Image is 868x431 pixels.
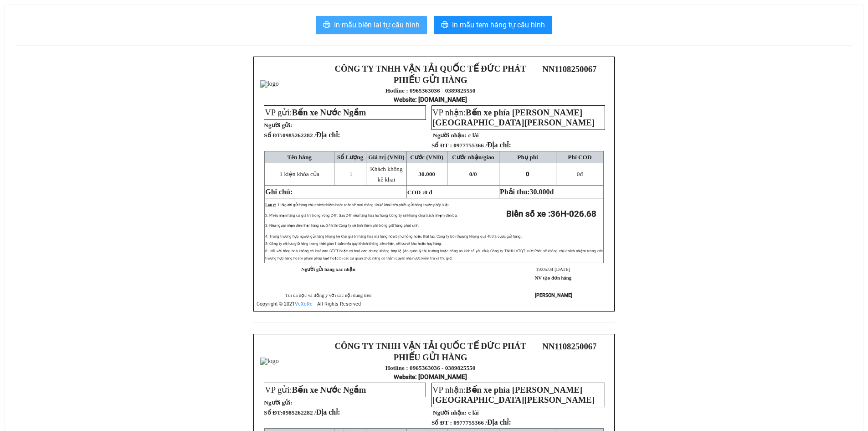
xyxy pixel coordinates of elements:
span: 0985262282 / [282,409,340,416]
img: logo [260,80,279,88]
span: Địa chỉ: [487,418,511,426]
span: 0977755366 / [453,419,511,426]
span: 1 [349,171,353,177]
img: qr-code [556,76,583,103]
span: In mẫu biên lai tự cấu hình [334,19,420,31]
span: 2: Phiếu nhận hàng có giá trị trong vòng 24h. Sau 24h nếu hàng hóa hư hỏng Công ty sẽ không chịu ... [265,213,457,218]
span: VP gửi: [265,385,366,395]
span: Bến xe phía [PERSON_NAME][GEOGRAPHIC_DATA][PERSON_NAME] [432,108,595,127]
strong: : [DOMAIN_NAME] [394,96,467,103]
span: Địa chỉ: [316,408,340,416]
span: đ [550,188,554,196]
a: VeXeRe [295,301,313,307]
strong: CÔNG TY TNHH VẬN TẢI QUỐC TẾ ĐỨC PHÁT [335,64,526,73]
span: Copyright © 2021 – All Rights Reserved [257,301,361,307]
strong: Số ĐT: [264,132,340,139]
span: Giá trị (VNĐ) [368,154,405,161]
img: logo [260,358,279,365]
button: printerIn mẫu biên lai tự cấu hình [316,16,427,34]
span: Bến xe phía [PERSON_NAME][GEOGRAPHIC_DATA][PERSON_NAME] [432,385,595,405]
span: 3: Nếu người nhận đến nhận hàng sau 24h thì Công ty sẽ tính thêm phí trông giữ hàng phát sinh. [265,223,419,228]
span: COD : [407,189,432,196]
span: 0977755366 / [453,142,511,149]
strong: Người gửi: [264,399,292,406]
strong: Số ĐT : [431,419,452,426]
strong: PHIẾU GỬI HÀNG [394,75,467,85]
strong: NV tạo đơn hàng [535,275,571,280]
span: Bến xe Nước Ngầm [292,108,366,117]
span: printer [441,21,448,30]
span: Phụ phí [517,154,538,161]
span: Ghi chú: [265,188,293,196]
strong: CÔNG TY TNHH VẬN TẢI QUỐC TẾ ĐỨC PHÁT [335,341,526,351]
span: VP nhận: [432,385,595,405]
span: 0/ [469,171,477,177]
span: Phải thu: [500,188,554,196]
span: Phí COD [568,154,591,161]
strong: Biển số xe : [506,209,596,219]
img: qr-code [556,353,583,380]
span: VP nhận: [432,108,595,127]
span: NN1108250067 [542,64,596,74]
span: VP gửi: [265,108,366,117]
span: 1: Người gửi hàng chịu trách nhiệm hoàn toàn về mọi thông tin kê khai trên phiếu gửi hàng trước p... [277,203,450,207]
strong: Số ĐT: [264,409,340,416]
span: 5: Công ty chỉ lưu giữ hàng trong thời gian 1 tuần nếu quý khách không đến nhận, sẽ lưu về kho ho... [265,242,442,246]
strong: : [DOMAIN_NAME] [394,373,467,380]
span: 0 [526,171,529,177]
span: Tên hàng [287,154,312,161]
span: 36H-026.68 [550,209,596,219]
span: 0 đ [424,189,432,196]
span: đ [577,171,583,177]
strong: [PERSON_NAME] [535,292,572,298]
span: In mẫu tem hàng tự cấu hình [452,19,545,31]
span: 6: Đối với hàng hoá không có hoá đơn GTGT hoặc có hoá đơn nhưng không hợp lệ (do quản lý thị trườ... [265,249,603,260]
span: Cước (VNĐ) [410,154,443,161]
span: 0 [474,171,477,177]
span: Website [394,96,415,103]
span: Website [394,374,415,380]
span: NN1108250067 [542,342,596,351]
strong: Hotline : 0965363036 - 0389825550 [385,87,476,94]
span: Số Lượng [337,154,364,161]
button: printerIn mẫu tem hàng tự cấu hình [434,16,552,34]
span: c lài [468,132,478,139]
span: Địa chỉ: [316,131,340,139]
span: 30.000 [418,171,435,177]
span: 4: Trong trường hợp người gửi hàng không kê khai giá trị hàng hóa mà hàng hóa bị hư hỏng hoặc thấ... [265,234,522,239]
span: 30.000 [530,188,550,196]
span: Bến xe Nước Ngầm [292,385,366,395]
span: c lài [468,409,478,416]
strong: PHIẾU GỬI HÀNG [394,353,467,362]
span: 0985262282 / [282,132,340,139]
span: Tôi đã đọc và đồng ý với các nội dung trên [285,293,372,298]
span: 1 kiện khóa cửa [279,171,319,177]
strong: Người gửi: [264,122,292,129]
strong: Người nhận: [433,409,467,416]
strong: Người nhận: [433,132,467,139]
span: Địa chỉ: [487,141,511,149]
span: Lưu ý: [265,203,276,207]
span: 19:05:04 [DATE] [536,267,570,272]
span: printer [323,21,330,30]
span: 0 [577,171,580,177]
span: Cước nhận/giao [452,154,494,161]
strong: Số ĐT : [431,142,452,149]
span: Khách không kê khai [370,166,402,183]
strong: Người gửi hàng xác nhận [301,267,355,272]
strong: Hotline : 0965363036 - 0389825550 [385,364,476,371]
